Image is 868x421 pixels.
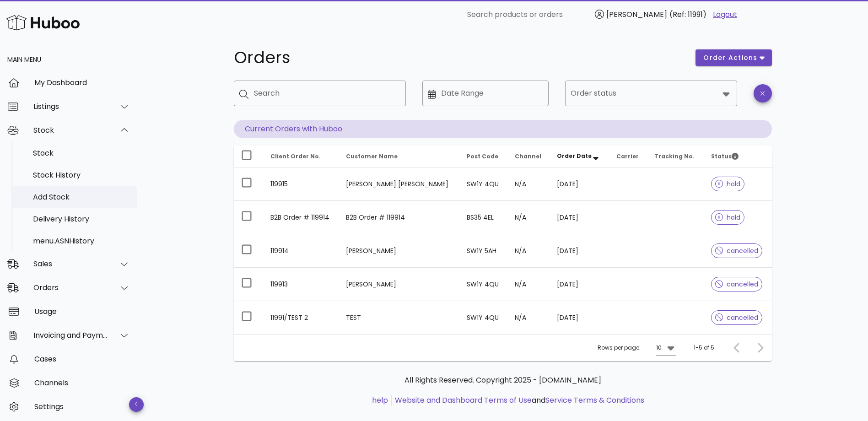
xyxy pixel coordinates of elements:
span: (Ref: 11991) [669,9,706,20]
div: menu.ASNHistory [33,237,130,245]
a: Logout [713,9,737,20]
td: 11991/TEST 2 [263,301,339,334]
td: [DATE] [550,268,609,301]
td: N/A [507,268,550,301]
div: Usage [34,307,130,316]
td: B2B Order # 119914 [339,201,459,234]
li: and [392,395,644,406]
span: Status [711,152,739,160]
div: Cases [34,355,130,363]
div: Stock [33,149,130,157]
span: Channel [515,152,541,160]
div: Settings [34,402,130,411]
span: cancelled [715,281,759,287]
span: Order Date [557,152,592,160]
td: SW1Y 4QU [459,301,507,334]
td: 119913 [263,268,339,301]
td: [DATE] [550,301,609,334]
div: 10Rows per page: [656,340,676,355]
th: Channel [507,146,550,167]
div: Add Stock [33,193,130,201]
span: Client Order No. [270,152,321,160]
th: Post Code [459,146,507,167]
a: Service Terms & Conditions [545,395,644,405]
a: help [372,395,388,405]
td: SW1Y 5AH [459,234,507,268]
span: hold [715,181,741,187]
th: Order Date: Sorted descending. Activate to remove sorting. [550,146,609,167]
td: 119914 [263,234,339,268]
span: Customer Name [346,152,398,160]
h1: Orders [234,49,685,66]
span: cancelled [715,248,759,254]
span: hold [715,214,741,221]
div: Rows per page: [598,335,676,361]
div: 10 [656,344,662,352]
th: Status [704,146,772,167]
div: Orders [33,283,108,292]
th: Client Order No. [263,146,339,167]
div: Delivery History [33,215,130,223]
button: order actions [695,49,771,66]
div: Listings [33,102,108,111]
span: cancelled [715,314,759,321]
span: Carrier [616,152,639,160]
td: N/A [507,234,550,268]
th: Tracking No. [647,146,703,167]
td: N/A [507,201,550,234]
td: [DATE] [550,201,609,234]
td: [PERSON_NAME] [339,268,459,301]
td: SW1Y 4QU [459,167,507,201]
img: Huboo Logo [6,13,80,32]
td: [DATE] [550,234,609,268]
span: order actions [703,53,758,63]
div: Invoicing and Payments [33,331,108,340]
td: [DATE] [550,167,609,201]
div: Stock History [33,171,130,179]
span: Tracking No. [654,152,695,160]
p: Current Orders with Huboo [234,120,772,138]
div: Channels [34,378,130,387]
p: All Rights Reserved. Copyright 2025 - [DOMAIN_NAME] [241,375,765,386]
td: N/A [507,167,550,201]
th: Carrier [609,146,647,167]
div: 1-5 of 5 [694,344,714,352]
td: [PERSON_NAME] [PERSON_NAME] [339,167,459,201]
div: My Dashboard [34,78,130,87]
td: 119915 [263,167,339,201]
td: SW1Y 4QU [459,268,507,301]
td: TEST [339,301,459,334]
th: Customer Name [339,146,459,167]
div: Sales [33,259,108,268]
td: N/A [507,301,550,334]
a: Website and Dashboard Terms of Use [395,395,532,405]
div: Order status [565,81,737,106]
td: [PERSON_NAME] [339,234,459,268]
span: Post Code [467,152,498,160]
td: B2B Order # 119914 [263,201,339,234]
span: [PERSON_NAME] [606,9,667,20]
div: Stock [33,126,108,135]
td: BS35 4EL [459,201,507,234]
